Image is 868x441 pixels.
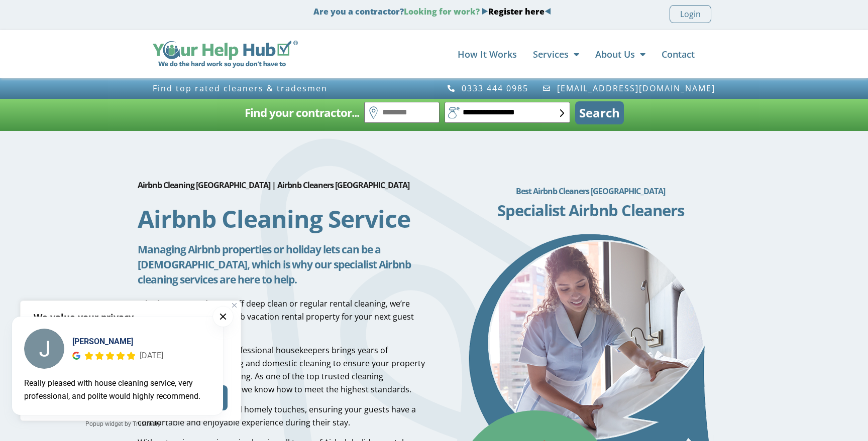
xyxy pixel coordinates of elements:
[72,336,163,348] div: [PERSON_NAME]
[138,297,426,336] p: Whether you need a one-off deep clean or regular rental cleaning, we’re here to prepare your Airb...
[545,8,551,15] img: Blue Arrow - Left
[595,44,645,64] a: About Us
[232,303,237,308] img: Close
[153,84,429,93] h3: Find top rated cleaners & tradesmen
[72,352,80,360] div: Google
[575,101,624,124] button: Search
[24,329,64,369] img: Janet
[138,344,426,396] p: Our registered team of professional housekeepers brings years of experience in hotel cleaning and...
[488,6,545,17] a: Register here
[670,5,711,23] a: Login
[138,175,426,195] h2: Airbnb Cleaning [GEOGRAPHIC_DATA] | Airbnb Cleaners [GEOGRAPHIC_DATA]
[560,109,565,117] img: select-box-form.svg
[153,41,298,68] img: Your Help Hub Wide Logo
[456,181,725,201] h2: Best Airbnb Cleaners [GEOGRAPHIC_DATA]
[447,84,528,93] a: 0333 444 0985
[533,44,579,64] a: Services
[542,84,716,93] a: [EMAIL_ADDRESS][DOMAIN_NAME]
[245,103,359,123] h2: Find your contractor...
[404,6,480,17] span: Looking for work?
[72,352,80,360] img: Google Reviews
[308,44,695,64] nav: Menu
[458,44,517,64] a: How It Works
[12,419,234,429] a: Popup widget by Trustmary
[680,8,701,21] span: Login
[138,242,426,287] h5: Managing Airbnb properties or holiday lets can be a [DEMOGRAPHIC_DATA], which is why our speciali...
[140,349,163,362] div: [DATE]
[313,6,551,17] strong: Are you a contractor?
[138,205,426,232] h1: Airbnb Cleaning Service
[555,84,715,93] span: [EMAIL_ADDRESS][DOMAIN_NAME]
[459,84,528,93] span: 0333 444 0985
[24,377,211,403] div: Really pleased with house cleaning service, very professional, and polite would highly recommend.
[451,203,730,218] h3: Specialist Airbnb Cleaners
[138,403,426,429] p: We go the extra mile to add homely touches, ensuring your guests have a comfortable and enjoyable...
[482,8,488,15] img: Blue Arrow - Right
[662,44,695,64] a: Contact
